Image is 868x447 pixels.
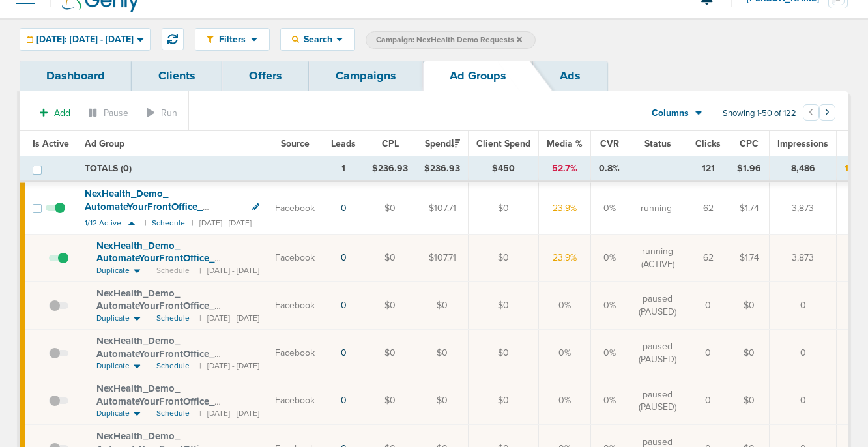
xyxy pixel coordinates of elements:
[469,377,539,425] td: $0
[539,281,591,329] td: 0%
[770,157,837,182] td: 8,486
[416,181,469,234] td: $107.71
[547,138,583,149] span: Media %
[600,138,619,149] span: CVR
[364,377,416,425] td: $0
[267,377,323,425] td: Facebook
[267,181,323,234] td: Facebook
[740,138,759,149] span: CPC
[591,181,628,234] td: 0%
[96,360,130,371] span: Duplicate
[729,281,770,329] td: $0
[539,181,591,234] td: 23.9%
[364,181,416,234] td: $0
[199,360,259,371] small: | [DATE] - [DATE]
[476,138,530,149] span: Client Spend
[848,138,865,149] span: CTR
[729,157,770,182] td: $1.96
[85,188,220,225] span: NexHealth_ Demo_ AutomateYourFrontOffice_ EliminateTediousTasks_ Dental
[96,240,254,302] span: NexHealth_ Demo_ AutomateYourFrontOffice_ EliminateTediousTasks_ Dental_ [DATE]_ newaudience?id=1...
[267,235,323,282] td: Facebook
[20,61,132,91] a: Dashboard
[341,395,347,406] a: 0
[416,281,469,329] td: $0
[729,181,770,234] td: $1.74
[539,235,591,282] td: 23.9%
[425,138,460,149] span: Spend
[641,202,672,215] span: running
[36,35,134,44] span: [DATE]: [DATE] - [DATE]
[628,377,687,425] td: paused (PAUSED)
[687,181,729,234] td: 62
[770,281,837,329] td: 0
[770,181,837,234] td: 3,873
[341,252,347,263] a: 0
[33,138,69,149] span: Is Active
[687,157,729,182] td: 121
[214,34,251,45] span: Filters
[96,382,244,433] span: NexHealth_ Demo_ AutomateYourFrontOffice_ EliminateTediousTasks_ Dental_ [DATE]?id=183&cmp_ id=96...
[323,157,364,182] td: 1
[729,377,770,425] td: $0
[469,181,539,234] td: $0
[591,377,628,425] td: 0%
[156,408,190,419] span: Schedule
[96,335,254,397] span: NexHealth_ Demo_ AutomateYourFrontOffice_ EliminateTediousTasks_ Dental_ [DATE]_ newaudience?id=1...
[96,313,130,324] span: Duplicate
[416,377,469,425] td: $0
[652,107,689,120] span: Columns
[77,157,323,182] td: TOTALS (0)
[341,300,347,311] a: 0
[192,218,252,228] small: | [DATE] - [DATE]
[729,329,770,377] td: $0
[770,329,837,377] td: 0
[628,281,687,329] td: paused (PAUSED)
[416,329,469,377] td: $0
[644,138,671,149] span: Status
[729,235,770,282] td: $1.74
[591,281,628,329] td: 0%
[96,408,130,419] span: Duplicate
[364,281,416,329] td: $0
[770,377,837,425] td: 0
[33,104,78,123] button: Add
[376,35,522,46] span: Campaign: NexHealth Demo Requests
[777,138,828,149] span: Impressions
[416,235,469,282] td: $107.71
[199,265,259,276] small: | [DATE] - [DATE]
[539,329,591,377] td: 0%
[364,157,416,182] td: $236.93
[96,265,130,276] span: Duplicate
[281,138,310,149] span: Source
[628,329,687,377] td: paused (PAUSED)
[803,106,835,122] ul: Pagination
[299,34,336,45] span: Search
[331,138,356,149] span: Leads
[819,104,835,121] button: Go to next page
[341,347,347,358] a: 0
[199,408,259,419] small: | [DATE] - [DATE]
[85,138,124,149] span: Ad Group
[469,157,539,182] td: $450
[469,235,539,282] td: $0
[591,329,628,377] td: 0%
[416,157,469,182] td: $236.93
[687,235,729,282] td: 62
[156,313,190,324] span: Schedule
[423,61,533,91] a: Ad Groups
[156,360,190,371] span: Schedule
[687,377,729,425] td: 0
[96,287,244,338] span: NexHealth_ Demo_ AutomateYourFrontOffice_ EliminateTediousTasks_ Dental_ [DATE]?id=183&cmp_ id=96...
[469,281,539,329] td: $0
[591,157,628,182] td: 0.8%
[54,108,70,119] span: Add
[539,377,591,425] td: 0%
[364,329,416,377] td: $0
[364,235,416,282] td: $0
[591,235,628,282] td: 0%
[539,157,591,182] td: 52.7%
[152,218,185,228] small: Schedule
[267,329,323,377] td: Facebook
[382,138,399,149] span: CPL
